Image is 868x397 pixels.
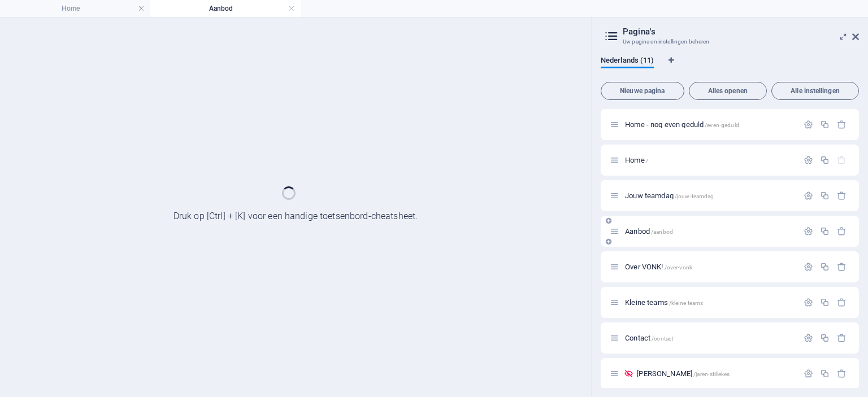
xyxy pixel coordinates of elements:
div: Dupliceren [820,262,830,272]
span: Nederlands (11) [601,54,654,69]
span: Nieuwe pagina [606,88,679,94]
span: /over-vonk [665,264,692,271]
span: /aanbod [651,229,673,235]
div: Verwijderen [837,298,847,307]
div: Dupliceren [820,191,830,200]
div: Dupliceren [820,120,830,129]
div: Verwijderen [837,120,847,129]
span: Klik om pagina te openen [625,120,739,129]
span: /even-geduld [705,122,739,128]
div: Instellingen [804,226,813,236]
span: /jaren-stillekes [693,371,730,377]
div: Dupliceren [820,369,830,378]
div: Dupliceren [820,333,830,343]
span: Klik om pagina te openen [637,369,730,378]
div: Aanbod/aanbod [622,228,798,235]
div: Verwijderen [837,226,847,236]
span: Klik om pagina te openen [625,334,673,342]
div: Dupliceren [820,155,830,165]
div: Verwijderen [837,262,847,272]
div: Home - nog even geduld/even-geduld [622,121,798,128]
button: Alles openen [689,82,767,100]
span: /contact [652,335,673,342]
h4: Aanbod [150,2,301,15]
div: Dupliceren [820,226,830,236]
span: Alles openen [694,88,762,94]
div: Over VONK!/over-vonk [622,263,798,271]
div: Instellingen [804,298,813,307]
div: Dupliceren [820,298,830,307]
div: [PERSON_NAME]/jaren-stillekes [633,370,798,377]
div: Taal-tabbladen [601,56,859,77]
span: Klik om pagina te openen [625,263,692,271]
div: Kleine teams/kleine-teams [622,299,798,306]
span: Klik om pagina te openen [625,191,714,200]
span: Klik om pagina te openen [625,156,648,164]
div: Verwijderen [837,369,847,378]
span: /jouw-teamdag [675,193,714,199]
h3: Uw pagina en instellingen beheren [623,37,836,47]
div: De startpagina kan niet worden verwijderd [837,155,847,165]
div: Contact/contact [622,334,798,342]
span: Klik om pagina te openen [625,227,673,235]
span: / [646,158,648,164]
span: /kleine-teams [669,300,704,306]
span: Klik om pagina te openen [625,298,703,307]
div: Instellingen [804,262,813,272]
button: Nieuwe pagina [601,82,684,100]
div: Verwijderen [837,191,847,200]
button: Alle instellingen [771,82,859,100]
div: Instellingen [804,369,813,378]
h2: Pagina's [623,27,859,37]
div: Instellingen [804,120,813,129]
div: Instellingen [804,333,813,343]
span: Alle instellingen [776,88,854,94]
div: Jouw teamdag/jouw-teamdag [622,192,798,199]
div: Home/ [622,156,798,164]
div: Verwijderen [837,333,847,343]
div: Instellingen [804,191,813,200]
div: Instellingen [804,155,813,165]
